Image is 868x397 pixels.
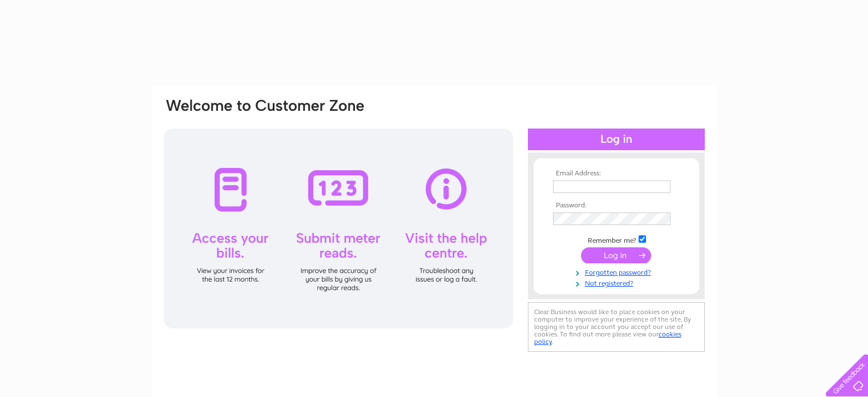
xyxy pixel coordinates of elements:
td: Remember me? [550,234,683,245]
input: Submit [581,247,651,263]
a: Not registered? [553,277,683,288]
th: Password: [550,202,683,210]
a: cookies policy [534,330,681,346]
th: Email Address: [550,170,683,178]
a: Forgotten password? [553,266,683,277]
div: Clear Business would like to place cookies on your computer to improve your experience of the sit... [528,302,705,352]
